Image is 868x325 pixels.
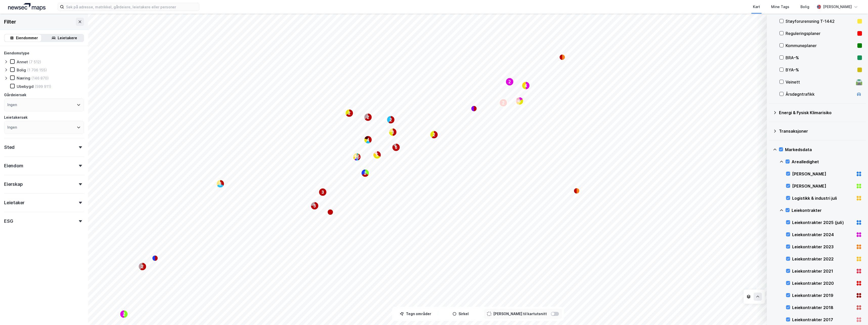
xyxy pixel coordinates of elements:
div: Årsdøgntrafikk [786,91,854,97]
div: (7 512) [29,59,41,64]
div: Map marker [216,180,224,188]
div: (1 706 155) [27,68,47,72]
div: Map marker [559,54,565,60]
div: Map marker [387,116,395,124]
div: Ingen [7,102,17,108]
input: Søk på adresse, matrikkel, gårdeiere, leietakere eller personer [64,3,199,11]
text: 6 [395,145,397,150]
div: BYA–% [786,67,855,73]
div: Kart [753,4,760,10]
div: Map marker [120,310,128,318]
button: Sirkel [439,309,482,319]
div: Bolig [17,68,26,72]
div: Map marker [152,255,158,261]
div: Eierskap [4,181,23,187]
text: 2 [141,265,144,269]
div: Map marker [471,106,477,112]
div: Leietakersøk [4,114,28,120]
div: Leiekontrakter 2021 [792,268,854,274]
div: (146 870) [31,76,49,80]
div: Transaksjoner [779,128,862,134]
div: Leiekontrakter 2018 [792,304,854,311]
div: Leiekontrakter 2022 [792,256,854,262]
div: Filter [4,18,16,26]
text: 4 [367,138,369,142]
div: Næring [17,76,30,80]
div: Map marker [373,151,381,159]
div: Map marker [389,128,397,136]
div: Leiekontrakter 2025 (juli) [792,219,854,226]
div: Leietaker [4,200,25,206]
div: Leiekontrakter [792,207,862,213]
text: 6 [518,99,521,103]
iframe: Chat Widget [843,301,868,325]
div: BRA–% [786,55,855,61]
text: 2 [123,312,125,316]
div: [PERSON_NAME] [792,183,854,189]
div: Arealledighet [792,159,862,165]
div: Ubebygd [17,84,34,89]
div: Map marker [522,82,530,90]
div: Map marker [364,113,372,121]
div: Veinett [786,79,854,85]
div: Kontrollprogram for chat [843,301,868,325]
div: Map marker [311,202,319,210]
div: Map marker [327,209,333,215]
div: Map marker [515,97,524,105]
text: 3 [322,190,324,194]
div: [PERSON_NAME] [823,4,852,10]
text: 16 [354,154,359,159]
div: Map marker [345,109,353,117]
div: 🛣️ [856,79,862,85]
div: Map marker [319,188,327,196]
text: 2 [390,118,392,122]
text: 2 [364,171,366,175]
text: 2 [433,133,435,137]
div: Ingen [7,124,17,130]
text: 5 [376,153,378,157]
div: Logistikk & industri juli [792,195,854,201]
div: Eiendommer [16,35,38,41]
text: 4 [525,84,527,88]
div: Leiekontrakter 2019 [792,292,854,298]
text: 2 [367,115,369,119]
div: Leiekontrakter 2024 [792,232,854,238]
div: Map marker [361,169,369,177]
div: Eiendomstype [4,50,29,56]
div: Leiekontrakter 2017 [792,317,854,323]
div: Map marker [574,188,580,194]
div: [PERSON_NAME] til kartutsnitt [493,311,547,317]
img: logo.a4113a55bc3d86da70a041830d287a7e.svg [8,3,46,11]
text: 2 [502,101,505,105]
div: Map marker [430,131,438,139]
div: [PERSON_NAME] [792,171,854,177]
div: Annet [17,59,28,64]
text: 3 [392,130,394,134]
div: ESG [4,218,13,224]
text: 2 [509,80,511,84]
div: Bolig [800,4,809,10]
div: Energi & Fysisk Klimarisiko [779,110,862,116]
text: 2 [348,111,351,115]
text: 3 [314,204,316,208]
div: Map marker [506,78,514,86]
div: Map marker [392,143,400,151]
div: Markedsdata [785,147,862,153]
div: Leietakere [58,35,77,41]
div: Eiendom [4,163,23,169]
div: Reguleringsplaner [786,30,855,36]
div: Map marker [499,99,507,107]
div: Leiekontrakter 2020 [792,280,854,286]
div: Map marker [364,136,372,144]
button: Tegn områder [394,309,437,319]
div: Støyforurensning T-1442 [786,18,855,24]
text: 2 [219,182,222,186]
div: Map marker [138,262,146,271]
div: Mine Tags [771,4,789,10]
div: Leiekontrakter 2023 [792,244,854,250]
div: Map marker [353,153,361,161]
div: Kommuneplaner [786,43,855,49]
div: Sted [4,144,15,150]
div: Gårdeiersøk [4,92,26,98]
div: (599 911) [35,84,51,89]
